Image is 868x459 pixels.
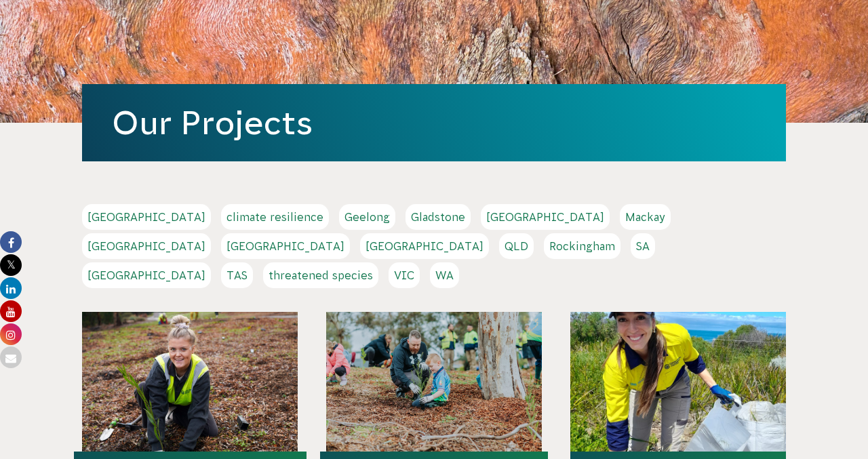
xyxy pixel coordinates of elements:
[339,204,395,230] a: Geelong
[620,204,671,230] a: Mackay
[112,104,313,141] a: Our Projects
[544,233,620,259] a: Rockingham
[221,233,350,259] a: [GEOGRAPHIC_DATA]
[430,262,459,288] a: WA
[360,233,489,259] a: [GEOGRAPHIC_DATA]
[221,262,253,288] a: TAS
[82,233,211,259] a: [GEOGRAPHIC_DATA]
[481,204,610,230] a: [GEOGRAPHIC_DATA]
[82,204,211,230] a: [GEOGRAPHIC_DATA]
[389,262,420,288] a: VIC
[221,204,329,230] a: climate resilience
[631,233,655,259] a: SA
[406,204,471,230] a: Gladstone
[82,262,211,288] a: [GEOGRAPHIC_DATA]
[499,233,534,259] a: QLD
[263,262,378,288] a: threatened species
